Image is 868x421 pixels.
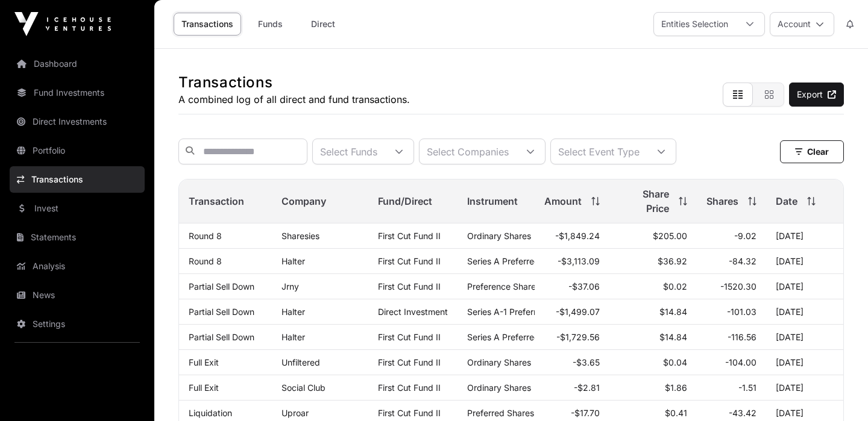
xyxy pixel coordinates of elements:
[729,408,756,418] span: -43.42
[10,166,145,193] a: Transactions
[378,307,448,317] span: Direct Investment
[766,274,843,299] td: [DATE]
[378,408,441,418] a: First Cut Fund II
[727,307,756,317] span: -101.03
[189,332,254,342] a: Partial Sell Down
[378,231,441,241] a: First Cut Fund II
[467,408,534,418] span: Preferred Shares
[189,408,232,418] a: Liquidation
[299,13,347,36] a: Direct
[467,307,572,317] span: Series A-1 Preferred Stock
[189,194,244,208] span: Transaction
[766,223,843,249] td: [DATE]
[467,281,540,292] span: Preference Shares
[535,375,609,401] td: -$2.81
[665,408,687,418] span: $0.41
[378,256,441,266] a: First Cut Fund II
[281,357,320,367] a: Unfiltered
[467,357,531,367] span: Ordinary Shares
[281,194,326,208] span: Company
[174,13,241,36] a: Transactions
[734,231,756,241] span: -9.02
[378,382,441,393] a: First Cut Fund II
[189,382,219,393] a: Full Exit
[189,281,254,292] a: Partial Sell Down
[467,194,518,208] span: Instrument
[378,332,441,342] a: First Cut Fund II
[10,137,145,164] a: Portfolio
[189,307,254,317] a: Partial Sell Down
[535,299,609,325] td: -$1,499.07
[10,51,145,77] a: Dashboard
[738,382,756,393] span: -1.51
[281,382,325,393] a: Social Club
[467,332,565,342] span: Series A Preferred Stock
[658,256,687,266] span: $36.92
[467,256,565,266] span: Series A Preferred Stock
[535,274,609,299] td: -$37.06
[10,282,145,308] a: News
[766,350,843,375] td: [DATE]
[246,13,294,36] a: Funds
[378,281,441,292] a: First Cut Fund II
[720,281,756,292] span: -1520.30
[14,12,111,36] img: Icehouse Ventures Logo
[281,307,305,317] a: Halter
[659,307,687,317] span: $14.84
[10,253,145,279] a: Analysis
[467,382,531,393] span: Ordinary Shares
[665,382,687,393] span: $1.86
[789,83,844,107] a: Export
[663,357,687,367] span: $0.04
[535,325,609,350] td: -$1,729.56
[10,311,145,337] a: Settings
[728,332,756,342] span: -116.56
[535,350,609,375] td: -$3.65
[281,231,319,241] a: Sharesies
[178,92,410,107] p: A combined log of all direct and fund transactions.
[653,231,687,241] span: $205.00
[281,408,309,418] a: Uproar
[535,249,609,274] td: -$3,113.09
[725,357,756,367] span: -104.00
[420,139,516,164] div: Select Companies
[808,363,868,421] iframe: Chat Widget
[659,332,687,342] span: $14.84
[766,299,843,325] td: [DATE]
[378,357,441,367] a: First Cut Fund II
[780,140,844,163] button: Clear
[654,13,735,36] div: Entities Selection
[729,256,756,266] span: -84.32
[189,357,219,367] a: Full Exit
[544,194,582,208] span: Amount
[706,194,738,208] span: Shares
[281,332,305,342] a: Halter
[189,231,222,241] a: Round 8
[766,249,843,274] td: [DATE]
[776,194,797,208] span: Date
[766,375,843,401] td: [DATE]
[770,12,834,36] button: Account
[10,108,145,135] a: Direct Investments
[10,224,145,251] a: Statements
[535,223,609,249] td: -$1,849.24
[10,195,145,222] a: Invest
[10,80,145,106] a: Fund Investments
[467,231,531,241] span: Ordinary Shares
[178,73,410,92] h1: Transactions
[281,281,299,292] a: Jrny
[766,325,843,350] td: [DATE]
[189,256,222,266] a: Round 8
[619,187,669,216] span: Share Price
[663,281,687,292] span: $0.02
[281,256,305,266] a: Halter
[551,139,647,164] div: Select Event Type
[378,194,432,208] span: Fund/Direct
[313,139,385,164] div: Select Funds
